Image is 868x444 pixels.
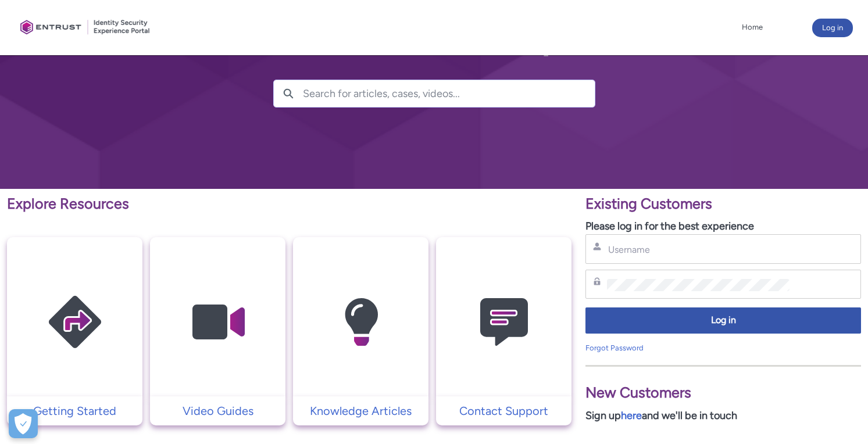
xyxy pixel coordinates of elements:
p: Getting Started [13,402,137,420]
img: Contact Support [449,260,559,385]
h2: How Can We Help? [273,20,595,56]
a: Video Guides [150,402,285,420]
p: Please log in for the best experience [585,219,861,234]
input: Username [607,244,789,256]
button: Search [274,80,303,107]
a: Getting Started [7,402,142,420]
img: Video Guides [163,260,273,385]
a: Forgot Password [585,343,644,352]
input: Search for articles, cases, videos... [303,80,595,107]
a: here [621,409,642,422]
button: Log in [585,307,861,334]
p: Knowledge Articles [299,402,423,420]
p: Existing Customers [585,193,861,215]
button: Open Preferences [9,409,38,438]
div: Cookie Preferences [9,409,38,438]
a: Home [739,19,766,36]
p: Sign up and we'll be in touch [585,408,861,424]
a: Contact Support [436,402,571,420]
p: New Customers [585,382,861,404]
button: Log in [812,19,853,37]
p: Contact Support [442,402,566,420]
span: Log in [593,314,853,327]
p: Explore Resources [7,193,571,215]
p: Video Guides [156,402,280,420]
img: Getting Started [20,260,130,385]
a: Knowledge Articles [293,402,428,420]
img: Knowledge Articles [306,260,416,385]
